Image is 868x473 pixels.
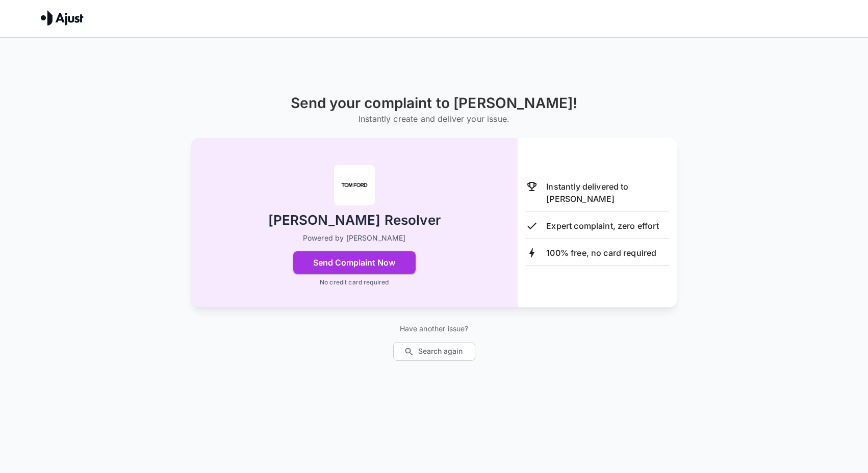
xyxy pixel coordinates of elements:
p: Expert complaint, zero effort [546,220,658,232]
p: Instantly delivered to [PERSON_NAME] [546,180,669,205]
h6: Instantly create and deliver your issue. [291,112,578,126]
h2: [PERSON_NAME] Resolver [268,212,441,229]
h1: Send your complaint to [PERSON_NAME]! [291,95,578,112]
button: Send Complaint Now [293,251,416,274]
p: 100% free, no card required [546,247,656,259]
button: Search again [393,342,475,361]
img: Ajust [41,10,84,25]
p: No credit card required [320,278,389,287]
p: Powered by [PERSON_NAME] [303,233,406,243]
img: Tom Ford [334,165,375,205]
p: Have another issue? [393,324,475,334]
